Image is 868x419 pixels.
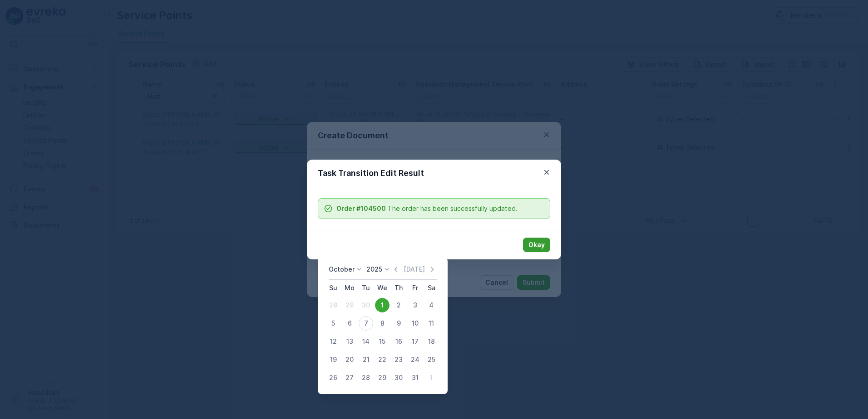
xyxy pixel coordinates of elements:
p: [DATE] [404,265,425,274]
div: 10 [408,316,422,331]
div: 4 [424,298,439,312]
b: Order #104500 [336,205,386,212]
div: 24 [408,352,422,367]
div: 1 [375,298,390,312]
div: 29 [342,298,357,312]
p: 2025 [366,265,382,274]
div: 2 [391,298,406,312]
div: 20 [342,352,357,367]
div: 15 [375,334,390,349]
div: 25 [424,352,439,367]
p: Task Transition Edit Result [318,167,424,180]
div: 7 [359,316,373,331]
div: 23 [391,352,406,367]
th: Monday [341,280,358,296]
div: 1 [424,370,439,385]
th: Saturday [423,280,439,296]
div: 22 [375,352,390,367]
div: 3 [408,298,422,312]
div: 28 [326,298,340,312]
div: 12 [326,334,340,349]
div: 30 [391,370,406,385]
th: Friday [407,280,423,296]
div: 17 [408,334,422,349]
div: 27 [342,370,357,385]
div: 11 [424,316,439,331]
div: 30 [359,298,373,312]
div: 29 [375,370,390,385]
div: 18 [424,334,439,349]
th: Sunday [325,280,341,296]
div: 9 [391,316,406,331]
p: October [329,265,355,274]
div: 21 [359,352,373,367]
div: 14 [359,334,373,349]
div: 16 [391,334,406,349]
div: 31 [408,370,422,385]
div: 5 [326,316,340,331]
p: Okay [528,240,545,249]
button: Okay [523,238,550,252]
div: 26 [326,370,340,385]
div: 28 [359,370,373,385]
div: 8 [375,316,390,331]
div: 6 [342,316,357,331]
th: Wednesday [374,280,390,296]
th: Thursday [390,280,407,296]
span: The order has been successfully updated. [336,204,518,213]
div: 13 [342,334,357,349]
th: Tuesday [358,280,374,296]
div: 19 [326,352,340,367]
